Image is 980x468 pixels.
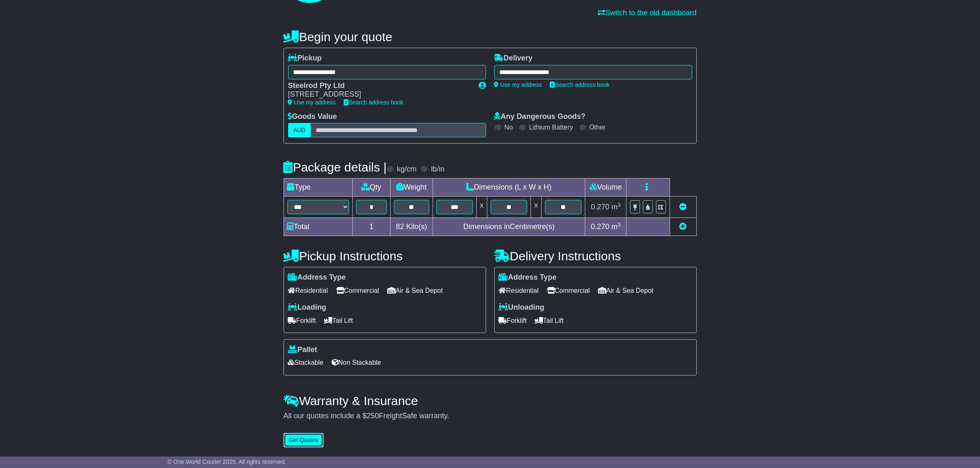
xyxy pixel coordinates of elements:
[618,202,621,208] sup: 3
[431,165,445,174] label: lb/in
[499,314,527,327] span: Forklift
[591,222,610,231] span: 0.270
[168,459,286,465] span: © One World Courier 2025. All rights reserved.
[284,412,697,421] div: All our quotes include a $ FreightSafe warranty.
[612,222,621,231] span: m
[433,218,585,236] td: Dimensions in Centimetre(s)
[476,197,487,218] td: x
[598,284,654,297] span: Air & Sea Depot
[284,178,352,197] td: Type
[284,218,352,236] td: Total
[288,99,336,106] a: Use my address
[288,123,311,137] label: AUD
[344,99,403,106] a: Search address book
[332,356,381,369] span: Non Stackable
[494,112,586,121] label: Any Dangerous Goods?
[352,218,391,236] td: 1
[288,90,471,99] div: [STREET_ADDRESS]
[288,356,324,369] span: Stackable
[288,345,317,354] label: Pallet
[531,197,542,218] td: x
[391,178,433,197] td: Weight
[589,123,606,131] label: Other
[284,160,387,174] h4: Package details |
[529,123,573,131] label: Lithium Battery
[367,412,379,420] span: 250
[535,314,564,327] span: Tail Lift
[387,284,443,297] span: Air & Sea Depot
[591,203,610,211] span: 0.270
[284,30,697,44] h4: Begin your quote
[397,165,417,174] label: kg/cm
[288,303,326,312] label: Loading
[284,433,324,447] button: Get Quotes
[612,203,621,211] span: m
[324,314,353,327] span: Tail Lift
[433,178,585,197] td: Dimensions (L x W x H)
[598,9,696,17] a: Switch to the old dashboard
[494,249,697,263] h4: Delivery Instructions
[288,112,337,121] label: Goods Value
[288,81,471,90] div: Steelrod Pty Ltd
[550,81,610,88] a: Search address book
[288,54,322,63] label: Pickup
[391,218,433,236] td: Kilo(s)
[680,203,687,211] a: Remove this item
[547,284,590,297] span: Commercial
[288,273,346,282] label: Address Type
[585,178,626,197] td: Volume
[288,284,328,297] span: Residential
[396,222,404,231] span: 82
[618,222,621,228] sup: 3
[499,273,557,282] label: Address Type
[505,123,513,131] label: No
[284,394,697,408] h4: Warranty & Insurance
[494,54,533,63] label: Delivery
[284,249,486,263] h4: Pickup Instructions
[680,222,687,231] a: Add new item
[499,284,539,297] span: Residential
[499,303,545,312] label: Unloading
[352,178,391,197] td: Qty
[336,284,379,297] span: Commercial
[494,81,542,88] a: Use my address
[288,314,316,327] span: Forklift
